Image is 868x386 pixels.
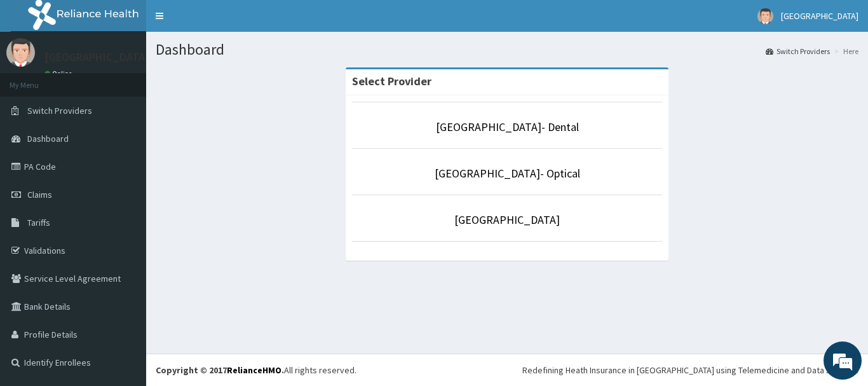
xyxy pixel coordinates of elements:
span: Switch Providers [27,105,92,116]
a: Switch Providers [766,46,830,57]
h1: Dashboard [156,41,858,58]
span: [GEOGRAPHIC_DATA] [781,10,858,22]
p: [GEOGRAPHIC_DATA] [44,52,149,63]
a: Online [44,69,75,78]
strong: Select Provider [352,74,431,88]
div: Redefining Heath Insurance in [GEOGRAPHIC_DATA] using Telemedicine and Data Science! [522,364,858,376]
li: Here [831,46,858,57]
span: Dashboard [27,133,69,144]
span: Claims [27,189,52,200]
img: User Image [757,8,773,24]
strong: Copyright © 2017 . [156,364,284,376]
a: [GEOGRAPHIC_DATA]- Dental [436,120,579,134]
footer: All rights reserved. [146,354,868,386]
a: [GEOGRAPHIC_DATA] [454,212,560,227]
a: RelianceHMO [227,364,281,376]
span: Tariffs [27,217,50,228]
a: [GEOGRAPHIC_DATA]- Optical [435,166,580,181]
img: User Image [6,38,35,67]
